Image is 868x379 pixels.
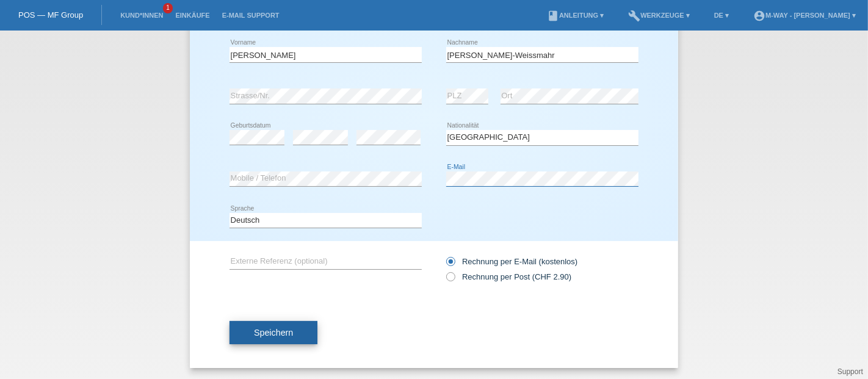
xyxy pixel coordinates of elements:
label: Rechnung per Post (CHF 2.90) [446,272,571,281]
i: book [547,10,559,22]
a: bookAnleitung ▾ [541,12,610,19]
a: buildWerkzeuge ▾ [622,12,696,19]
a: DE ▾ [708,12,735,19]
button: Speichern [230,321,317,344]
span: 1 [163,3,173,13]
a: Kund*innen [114,12,169,19]
a: account_circlem-way - [PERSON_NAME] ▾ [747,12,862,19]
label: Rechnung per E-Mail (kostenlos) [446,257,577,266]
a: Einkäufe [169,12,215,19]
i: build [628,10,640,22]
a: Support [837,367,863,376]
span: Speichern [254,328,293,337]
input: Rechnung per Post (CHF 2.90) [446,272,454,287]
input: Rechnung per E-Mail (kostenlos) [446,257,454,272]
a: E-Mail Support [216,12,286,19]
a: POS — MF Group [18,10,83,20]
i: account_circle [753,10,765,22]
